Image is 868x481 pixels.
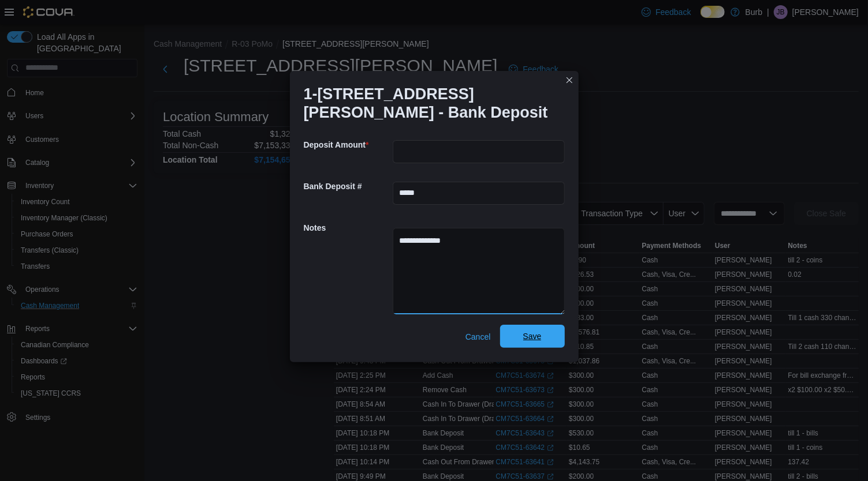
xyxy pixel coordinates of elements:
[562,73,576,87] button: Closes this modal window
[304,133,390,156] h5: Deposit Amount
[304,85,556,122] h1: 1-[STREET_ADDRESS][PERSON_NAME] - Bank Deposit
[500,325,565,348] button: Save
[304,175,390,198] h5: Bank Deposit #
[461,325,496,348] button: Cancel
[465,331,491,343] span: Cancel
[304,216,390,239] h5: Notes
[523,330,542,342] span: Save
